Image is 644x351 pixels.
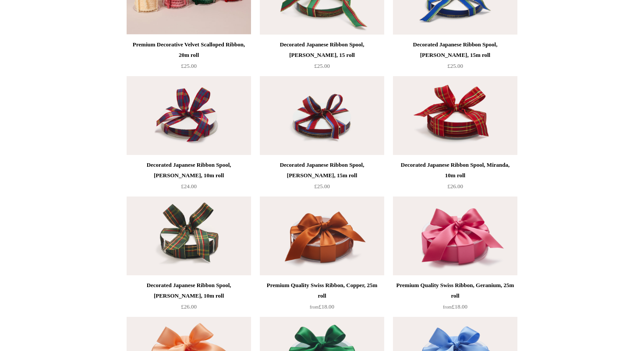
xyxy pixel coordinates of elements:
a: Decorated Japanese Ribbon Spool, [PERSON_NAME], 15m roll £25.00 [260,160,384,196]
a: Decorated Japanese Ribbon Spool, Celeste, 10m roll Decorated Japanese Ribbon Spool, Celeste, 10m ... [127,76,251,155]
div: Decorated Japanese Ribbon Spool, [PERSON_NAME], 10m roll [129,280,249,301]
div: Decorated Japanese Ribbon Spool, Miranda, 10m roll [395,160,515,181]
div: Decorated Japanese Ribbon Spool, [PERSON_NAME], 15m roll [395,39,515,60]
div: Decorated Japanese Ribbon Spool, [PERSON_NAME], 15m roll [262,160,382,181]
img: Decorated Japanese Ribbon Spool, Lydia, 15m roll [260,76,384,155]
span: £18.00 [310,303,334,310]
a: Decorated Japanese Ribbon Spool, [PERSON_NAME], 15m roll £25.00 [393,39,517,75]
a: Premium Quality Swiss Ribbon, Geranium, 25m roll Premium Quality Swiss Ribbon, Geranium, 25m roll [393,197,517,275]
a: Premium Quality Swiss Ribbon, Copper, 25m roll Premium Quality Swiss Ribbon, Copper, 25m roll [260,197,384,275]
div: Decorated Japanese Ribbon Spool, [PERSON_NAME], 15 roll [262,39,382,60]
a: Decorated Japanese Ribbon Spool, Babette, 10m roll Decorated Japanese Ribbon Spool, Babette, 10m ... [127,197,251,275]
a: Decorated Japanese Ribbon Spool, [PERSON_NAME], 10m roll £24.00 [127,160,251,196]
span: £25.00 [314,183,330,190]
a: Decorated Japanese Ribbon Spool, Lydia, 15m roll Decorated Japanese Ribbon Spool, Lydia, 15m roll [260,76,384,155]
a: Decorated Japanese Ribbon Spool, Miranda, 10m roll Decorated Japanese Ribbon Spool, Miranda, 10m ... [393,76,517,155]
span: £24.00 [181,183,197,190]
div: Decorated Japanese Ribbon Spool, [PERSON_NAME], 10m roll [129,160,249,181]
div: Premium Quality Swiss Ribbon, Copper, 25m roll [262,280,382,301]
img: Decorated Japanese Ribbon Spool, Babette, 10m roll [127,197,251,275]
a: Premium Decorative Velvet Scalloped Ribbon, 20m roll £25.00 [127,39,251,75]
img: Premium Quality Swiss Ribbon, Copper, 25m roll [260,197,384,275]
img: Decorated Japanese Ribbon Spool, Miranda, 10m roll [393,76,517,155]
img: Decorated Japanese Ribbon Spool, Celeste, 10m roll [127,76,251,155]
span: £26.00 [181,303,197,310]
a: Premium Quality Swiss Ribbon, Geranium, 25m roll from£18.00 [393,280,517,316]
span: £26.00 [447,183,463,190]
span: £18.00 [443,303,467,310]
div: Premium Quality Swiss Ribbon, Geranium, 25m roll [395,280,515,301]
div: Premium Decorative Velvet Scalloped Ribbon, 20m roll [129,39,249,60]
img: Premium Quality Swiss Ribbon, Geranium, 25m roll [393,197,517,275]
a: Premium Quality Swiss Ribbon, Copper, 25m roll from£18.00 [260,280,384,316]
span: from [310,305,318,309]
a: Decorated Japanese Ribbon Spool, [PERSON_NAME], 10m roll £26.00 [127,280,251,316]
span: £25.00 [181,63,197,69]
span: £25.00 [314,63,330,69]
span: from [443,305,452,309]
a: Decorated Japanese Ribbon Spool, [PERSON_NAME], 15 roll £25.00 [260,39,384,75]
span: £25.00 [447,63,463,69]
a: Decorated Japanese Ribbon Spool, Miranda, 10m roll £26.00 [393,160,517,196]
